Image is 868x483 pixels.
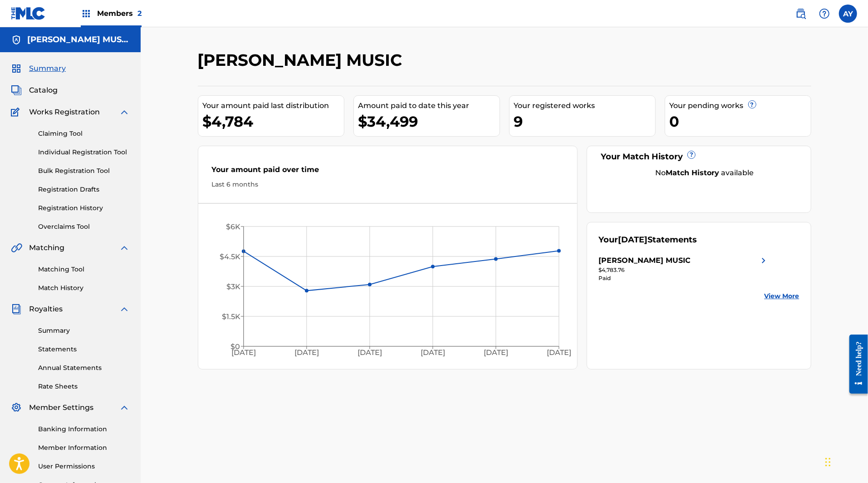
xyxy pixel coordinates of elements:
[221,312,240,321] tspan: $1.5K
[358,111,500,132] div: $34,499
[358,349,382,357] tspan: [DATE]
[137,9,142,18] span: 2
[230,342,240,351] tspan: $0
[38,283,130,293] a: Match History
[758,255,769,266] img: right chevron icon
[38,185,130,194] a: Registration Drafts
[27,34,130,45] h5: ADAM YARON MUSIC
[11,85,58,96] a: CatalogCatalog
[38,345,130,354] a: Statements
[610,168,799,178] div: No available
[598,255,769,282] a: [PERSON_NAME] MUSICright chevron icon$4,783.76Paid
[38,424,130,434] a: Banking Information
[688,151,695,158] span: ?
[484,349,508,357] tspan: [DATE]
[795,8,806,19] img: search
[11,85,22,96] img: Catalog
[825,448,831,476] div: Drag
[11,63,22,74] img: Summary
[514,111,655,132] div: 9
[792,5,810,23] a: Public Search
[29,242,64,253] span: Matching
[598,255,691,266] div: [PERSON_NAME] MUSIC
[598,274,769,282] div: Paid
[212,180,564,189] div: Last 6 months
[598,266,769,274] div: $4,783.76
[38,462,130,471] a: User Permissions
[29,402,93,413] span: Member Settings
[839,5,857,23] div: User Menu
[358,100,500,111] div: Amount paid to date this year
[670,100,811,111] div: Your pending works
[38,129,130,138] a: Claiming Tool
[11,242,22,253] img: Matching
[598,151,799,163] div: Your Match History
[203,100,344,111] div: Your amount paid last distribution
[81,8,92,19] img: Top Rightsholders
[819,8,830,19] img: help
[38,222,130,232] a: Overclaims Tool
[29,304,63,315] span: Royalties
[29,63,66,74] span: Summary
[11,304,22,315] img: Royalties
[119,107,130,118] img: expand
[598,234,697,246] div: Your Statements
[666,168,719,177] strong: Match History
[823,439,868,483] iframe: Chat Widget
[29,107,100,118] span: Works Registration
[219,252,240,261] tspan: $4.5K
[29,85,58,96] span: Catalog
[749,101,756,108] span: ?
[119,242,130,253] img: expand
[119,402,130,413] img: expand
[815,5,834,23] div: Help
[11,7,46,20] img: MLC Logo
[226,282,240,291] tspan: $3K
[765,291,799,301] a: View More
[198,50,407,70] h2: [PERSON_NAME] MUSIC
[670,111,811,132] div: 0
[11,107,23,118] img: Works Registration
[294,349,319,357] tspan: [DATE]
[421,349,445,357] tspan: [DATE]
[11,63,66,74] a: SummarySummary
[38,382,130,391] a: Rate Sheets
[226,222,240,231] tspan: $6K
[97,8,142,19] span: Members
[38,326,130,335] a: Summary
[38,203,130,213] a: Registration History
[11,402,22,413] img: Member Settings
[843,328,868,401] iframe: Resource Center
[514,100,655,111] div: Your registered works
[38,363,130,373] a: Annual Statements
[203,111,344,132] div: $4,784
[38,443,130,453] a: Member Information
[38,148,130,157] a: Individual Registration Tool
[212,164,564,180] div: Your amount paid over time
[547,349,571,357] tspan: [DATE]
[38,265,130,274] a: Matching Tool
[618,235,647,245] span: [DATE]
[11,34,22,45] img: Accounts
[231,349,255,357] tspan: [DATE]
[38,166,130,176] a: Bulk Registration Tool
[119,304,130,315] img: expand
